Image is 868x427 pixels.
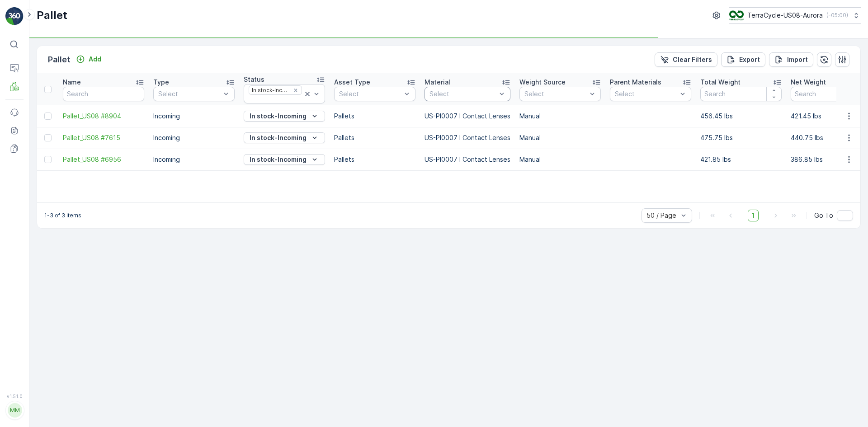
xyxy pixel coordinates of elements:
[44,134,52,141] div: Toggle Row Selected
[814,211,833,220] span: Go To
[425,78,450,87] p: Material
[44,212,81,219] p: 1-3 of 3 items
[8,163,53,171] span: Total Weight :
[425,133,510,142] p: US-PI0007 I Contact Lenses
[339,89,401,99] p: Select
[250,133,307,142] p: In stock-Incoming
[8,223,38,230] span: Material :
[615,89,677,99] p: Select
[244,132,325,143] button: In stock-Incoming
[334,133,415,142] p: Pallets
[153,112,235,121] p: Incoming
[44,113,52,120] div: Toggle Row Selected
[425,155,510,164] p: US-PI0007 I Contact Lenses
[399,253,468,264] p: Pallet_US08 #9030
[519,112,601,121] p: Manual
[244,75,264,84] p: Status
[700,155,782,164] p: 421.85 lbs
[826,12,848,19] p: ( -05:00 )
[244,154,325,165] button: In stock-Incoming
[729,7,861,23] button: TerraCycle-US08-Aurora(-05:00)
[5,7,24,25] img: logo
[5,401,24,420] button: MM
[250,112,307,121] p: In stock-Incoming
[63,112,144,121] a: Pallet_US08 #8904
[700,78,741,87] p: Total Weight
[153,155,235,164] p: Incoming
[63,133,144,142] a: Pallet_US08 #7615
[38,223,115,230] span: US-A0164 I Mixed Paper
[673,55,712,64] p: Clear Filters
[425,112,510,121] p: US-PI0007 I Contact Lenses
[44,156,52,163] div: Toggle Row Selected
[747,11,823,20] p: TerraCycle-US08-Aurora
[748,210,759,221] span: 1
[739,55,760,64] p: Export
[153,78,169,87] p: Type
[30,394,89,401] span: Pallet_US08 #9030
[8,178,47,186] span: Net Weight :
[700,133,782,142] p: 475.75 lbs
[519,155,601,164] p: Manual
[429,89,496,99] p: Select
[8,193,51,201] span: Tare Weight :
[700,112,782,121] p: 456.45 lbs
[700,87,782,101] input: Search
[51,193,59,201] span: 70
[37,8,67,23] p: Pallet
[8,403,22,418] div: MM
[8,148,30,156] span: Name :
[787,55,808,64] p: Import
[610,78,661,87] p: Parent Materials
[8,208,48,216] span: Asset Type :
[334,155,415,164] p: Pallets
[53,408,61,416] span: 70
[8,408,53,416] span: Total Weight :
[721,52,765,67] button: Export
[769,52,813,67] button: Import
[244,111,325,122] button: In stock-Incoming
[519,78,566,87] p: Weight Source
[519,133,601,142] p: Manual
[63,87,144,101] input: Search
[399,8,468,19] p: Pallet_US08 #9029
[48,208,99,216] span: [PERSON_NAME]
[63,155,144,164] a: Pallet_US08 #6956
[53,163,61,171] span: 70
[791,78,826,87] p: Net Weight
[48,53,71,66] p: Pallet
[250,155,307,164] p: In stock-Incoming
[334,112,415,121] p: Pallets
[5,394,24,399] span: v 1.51.0
[291,87,301,94] div: Remove In stock-Incoming
[47,178,51,186] span: -
[63,78,81,87] p: Name
[524,89,587,99] p: Select
[153,133,235,142] p: Incoming
[8,394,30,401] span: Name :
[249,86,290,94] div: In stock-Incoming
[655,52,717,67] button: Clear Filters
[729,10,744,20] img: image_ci7OI47.png
[30,148,89,156] span: Pallet_US08 #9029
[72,54,105,65] button: Add
[334,78,370,87] p: Asset Type
[89,55,101,64] p: Add
[158,89,221,99] p: Select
